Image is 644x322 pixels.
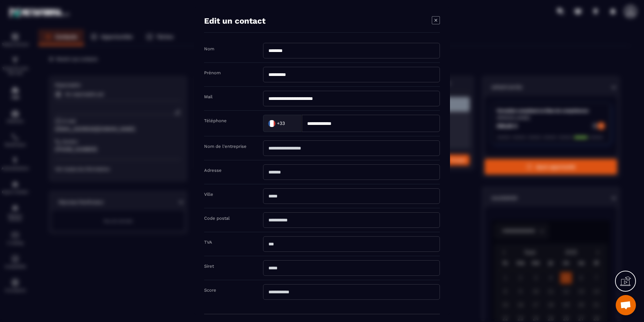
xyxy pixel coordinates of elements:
[204,288,216,293] label: Score
[204,46,214,51] label: Nom
[265,116,279,130] img: Country Flag
[616,295,636,315] a: Ouvrir le chat
[204,94,213,99] label: Mail
[204,144,247,149] label: Nom de l'entreprise
[204,240,212,245] label: TVA
[204,216,230,221] label: Code postal
[204,70,221,75] label: Prénom
[277,120,285,127] span: +33
[286,118,295,128] input: Search for option
[204,16,265,26] h4: Edit un contact
[204,118,227,123] label: Téléphone
[263,115,302,132] div: Search for option
[204,192,213,197] label: Ville
[204,264,214,269] label: Siret
[204,168,222,173] label: Adresse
